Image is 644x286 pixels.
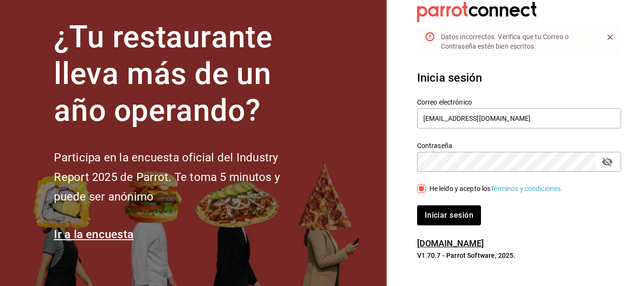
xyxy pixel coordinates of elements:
h3: Inicia sesión [417,69,621,86]
h1: ¿Tu restaurante lleva más de un año operando? [54,19,311,129]
button: Close [603,30,617,44]
div: Datos incorrectos. Verifica que tu Correo o Contraseña estén bien escritos. [441,28,595,55]
a: Ir a la encuesta [54,228,133,241]
p: V1.70.7 - Parrot Software, 2025. [417,251,621,260]
button: passwordField [599,154,615,170]
a: Términos y condiciones. [491,185,562,192]
label: Correo electrónico [417,99,621,106]
input: Ingresa tu correo electrónico [417,108,621,128]
div: He leído y acepto los [429,184,563,194]
button: Iniciar sesión [417,205,481,225]
a: [DOMAIN_NAME] [417,238,484,248]
h2: Participa en la encuesta oficial del Industry Report 2025 de Parrot. Te toma 5 minutos y puede se... [54,148,311,206]
label: Contraseña [417,142,621,149]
